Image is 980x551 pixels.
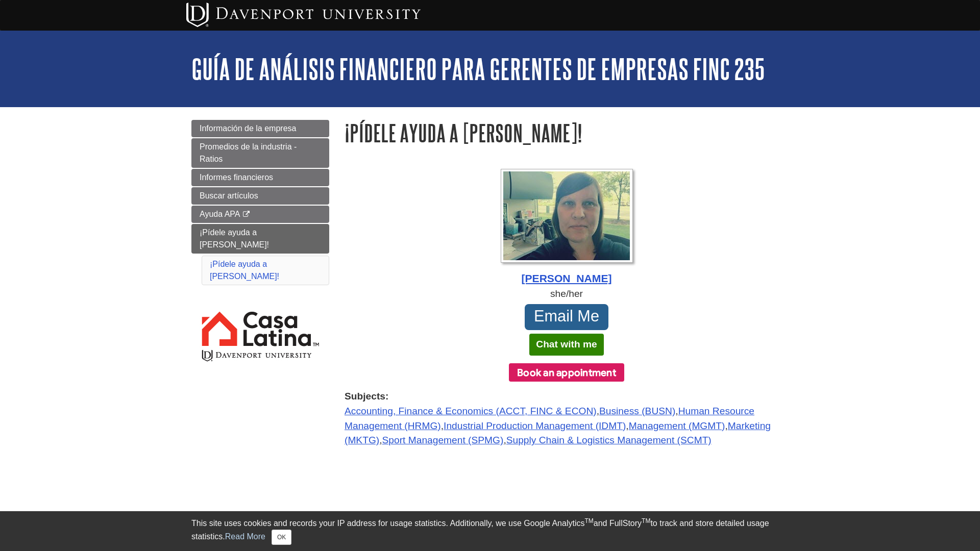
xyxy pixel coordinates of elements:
[191,187,329,205] a: Buscar artículos
[501,169,633,263] img: Profile Photo
[191,120,329,381] div: Guide Page Menu
[584,517,593,524] sup: TM
[225,532,265,541] a: Read More
[345,406,597,416] a: Accounting, Finance & Economics (ACCT, FINC & ECON)
[382,435,504,445] a: Sport Management (SPMG)
[200,191,258,200] span: Buscar artículos
[191,224,329,254] a: ¡Pídele ayuda a [PERSON_NAME]!
[200,210,240,218] span: Ayuda APA
[345,287,789,302] div: she/her
[272,530,291,545] button: Close
[642,517,650,524] sup: TM
[200,124,296,133] span: Información de la empresa
[529,334,603,356] button: Chat with me
[525,304,609,330] a: Email Me
[345,120,789,146] h1: ¡Pídele ayuda a [PERSON_NAME]!
[599,406,675,416] a: Business (BUSN)
[200,173,273,182] span: Informes financieros
[191,169,329,186] a: Informes financieros
[242,211,251,218] i: This link opens in a new window
[345,270,789,287] div: [PERSON_NAME]
[210,260,279,281] a: ¡Pídele ayuda a [PERSON_NAME]!
[191,53,765,85] a: Guía de análisis financiero para gerentes de empresas FINC 235
[444,420,626,431] a: Industrial Production Management (IDMT)
[629,420,725,431] a: Management (MGMT)
[506,435,712,445] a: Supply Chain & Logistics Management (SCMT)
[345,389,789,448] div: , , , , , , ,
[191,120,329,137] a: Información de la empresa
[200,142,297,163] span: Promedios de la industria - Ratios
[191,517,789,545] div: This site uses cookies and records your IP address for usage statistics. Additionally, we use Goo...
[345,389,789,404] strong: Subjects:
[191,206,329,223] a: Ayuda APA
[186,3,421,27] img: Davenport University
[345,169,789,287] a: Profile Photo [PERSON_NAME]
[536,339,597,349] b: Chat with me
[509,363,624,382] button: Book an appointment
[200,228,269,249] span: ¡Pídele ayuda a [PERSON_NAME]!
[191,138,329,168] a: Promedios de la industria - Ratios
[345,406,754,431] a: Human Resource Management (HRMG)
